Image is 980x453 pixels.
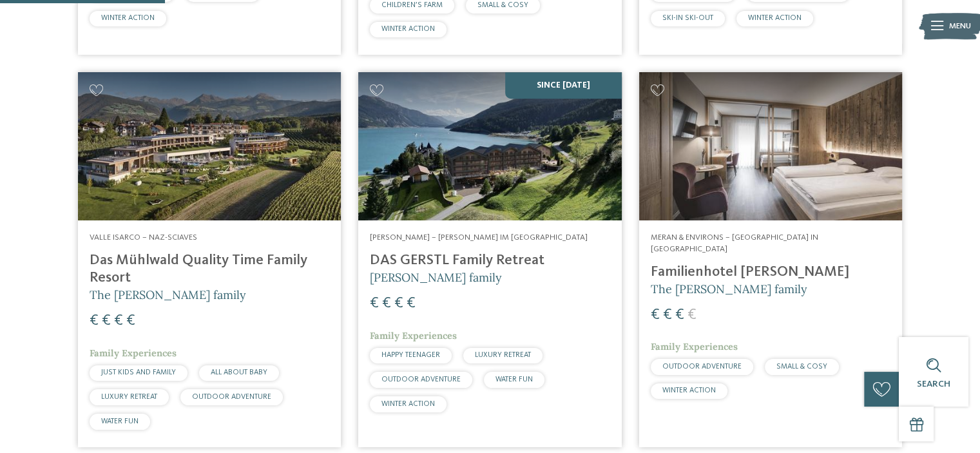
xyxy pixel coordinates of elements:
h4: DAS GERSTL Family Retreat [370,252,610,269]
span: WINTER ACTION [381,400,435,408]
span: The [PERSON_NAME] family [651,282,807,296]
span: OUTDOOR ADVENTURE [192,393,271,401]
span: SMALL & COSY [776,363,827,371]
span: OUTDOOR ADVENTURE [662,363,742,371]
span: Valle Isarco – Naz-Sciaves [90,233,197,242]
a: Looking for family hotels? Find the best ones here! Valle Isarco – Naz-Sciaves Das Mühlwald Quali... [78,72,341,447]
span: [PERSON_NAME] family [370,270,502,285]
span: € [663,307,672,323]
h4: Das Mühlwald Quality Time Family Resort [90,252,329,287]
span: € [114,313,123,329]
span: ALL ABOUT BABY [211,369,267,376]
span: OUTDOOR ADVENTURE [381,376,461,383]
span: WATER FUN [101,418,139,425]
span: Family Experiences [651,341,738,352]
span: € [394,296,403,311]
span: SMALL & COSY [477,1,528,9]
img: Looking for family hotels? Find the best ones here! [78,72,341,220]
span: LUXURY RETREAT [101,393,157,401]
span: WINTER ACTION [662,387,716,394]
span: CHILDREN’S FARM [381,1,443,9]
span: WINTER ACTION [381,25,435,33]
a: Looking for family hotels? Find the best ones here! Meran & Environs – [GEOGRAPHIC_DATA] in [GEOG... [639,72,902,447]
span: HAPPY TEENAGER [381,351,440,359]
img: Looking for family hotels? Find the best ones here! [358,72,621,220]
span: € [102,313,111,329]
span: SKI-IN SKI-OUT [662,14,713,22]
h4: Familienhotel [PERSON_NAME] [651,264,890,281]
span: € [370,296,379,311]
span: € [675,307,684,323]
span: LUXURY RETREAT [475,351,531,359]
span: WINTER ACTION [748,14,802,22]
span: Meran & Environs – [GEOGRAPHIC_DATA] in [GEOGRAPHIC_DATA] [651,233,818,253]
span: Search [917,380,950,389]
span: [PERSON_NAME] – [PERSON_NAME] im [GEOGRAPHIC_DATA] [370,233,588,242]
span: JUST KIDS AND FAMILY [101,369,176,376]
span: € [126,313,135,329]
a: Looking for family hotels? Find the best ones here! SINCE [DATE] [PERSON_NAME] – [PERSON_NAME] im... [358,72,621,447]
span: € [687,307,697,323]
span: WATER FUN [495,376,533,383]
span: The [PERSON_NAME] family [90,287,246,302]
span: € [90,313,99,329]
span: € [407,296,416,311]
span: Family Experiences [370,330,457,342]
span: Family Experiences [90,347,177,359]
span: € [382,296,391,311]
span: WINTER ACTION [101,14,155,22]
span: € [651,307,660,323]
img: Looking for family hotels? Find the best ones here! [639,72,902,220]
